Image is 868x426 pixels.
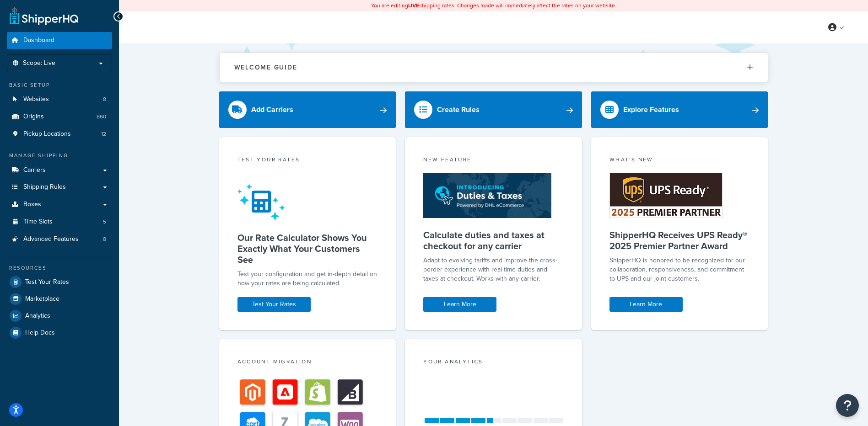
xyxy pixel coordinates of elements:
p: ShipperHQ is honored to be recognized for our collaboration, responsiveness, and commitment to UP... [609,256,750,283]
span: Dashboard [23,37,54,44]
span: 860 [97,113,106,121]
h5: Our Rate Calculator Shows You Exactly What Your Customers See [237,232,378,265]
a: Shipping Rules [7,179,112,196]
button: Welcome Guide [220,53,768,82]
span: Analytics [25,312,50,320]
li: Websites [7,91,112,108]
div: Account Migration [237,357,378,368]
div: Add Carriers [251,103,293,116]
a: Advanced Features8 [7,231,112,248]
span: Scope: Live [23,59,55,67]
div: Explore Features [623,103,679,116]
a: Dashboard [7,32,112,49]
a: Analytics [7,308,112,324]
a: Pickup Locations12 [7,126,112,143]
div: Test your configuration and get in-depth detail on how your rates are being calculated. [237,270,378,288]
span: Origins [23,113,44,121]
h2: Welcome Guide [234,64,297,71]
a: Origins860 [7,108,112,125]
span: Marketplace [25,295,59,303]
div: What's New [609,155,750,166]
div: New Feature [423,155,564,166]
a: Test Your Rates [237,297,311,312]
div: Create Rules [437,103,480,116]
div: Your Analytics [423,357,564,368]
a: Time Slots5 [7,213,112,230]
span: Help Docs [25,329,55,337]
span: Test Your Rates [25,278,69,286]
a: Carriers [7,162,112,179]
li: Pickup Locations [7,126,112,143]
span: 8 [103,235,106,243]
a: Add Carriers [219,91,396,128]
div: Manage Shipping [7,152,112,160]
a: Help Docs [7,325,112,341]
span: 12 [101,130,106,138]
span: 8 [103,96,106,103]
div: Basic Setup [7,81,112,89]
a: Websites8 [7,91,112,108]
div: Resources [7,264,112,272]
span: Shipping Rules [23,183,66,191]
span: Pickup Locations [23,130,71,138]
span: Advanced Features [23,235,79,243]
div: Test your rates [237,155,378,166]
li: Time Slots [7,213,112,230]
li: Advanced Features [7,231,112,248]
button: Open Resource Center [836,394,859,417]
h5: Calculate duties and taxes at checkout for any carrier [423,229,564,251]
a: Test Your Rates [7,274,112,290]
span: Boxes [23,201,41,208]
p: Adapt to evolving tariffs and improve the cross-border experience with real-time duties and taxes... [423,256,564,283]
b: LIVE [408,1,419,10]
a: Boxes [7,196,112,213]
a: Create Rules [405,91,582,128]
span: 5 [103,218,106,226]
span: Carriers [23,166,46,174]
a: Marketplace [7,291,112,307]
h5: ShipperHQ Receives UPS Ready® 2025 Premier Partner Award [609,229,750,251]
a: Explore Features [591,91,768,128]
a: Learn More [609,297,683,312]
a: Learn More [423,297,496,312]
span: Websites [23,96,49,103]
li: Origins [7,108,112,125]
span: Time Slots [23,218,53,226]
